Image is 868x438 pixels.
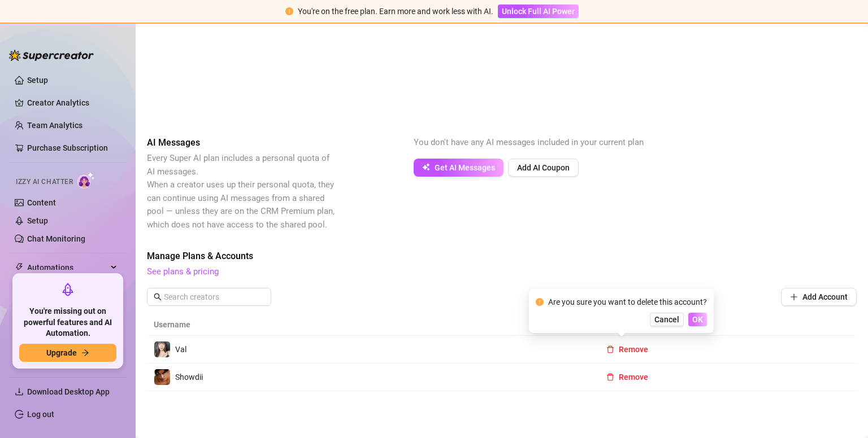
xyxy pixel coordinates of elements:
[175,373,203,382] span: Showdii
[619,345,648,354] span: Remove
[548,296,707,308] div: Are you sure you want to delete this account?
[154,341,170,357] img: Val
[802,292,848,301] span: Add Account
[619,373,648,382] span: Remove
[27,121,83,130] a: Team Analytics
[147,314,591,336] th: Username
[27,94,118,112] a: Creator Analytics
[597,340,657,358] button: Remove
[435,163,495,172] span: Get AI Messages
[147,153,335,230] span: Every Super AI plan includes a personal quota of AI messages. When a creator uses up their person...
[414,137,644,147] span: You don't have any AI messages included in your current plan
[536,298,544,306] span: exclamation-circle
[81,349,89,357] span: arrow-right
[147,136,337,150] span: AI Messages
[502,7,575,16] span: Unlock Full AI Power
[77,172,95,189] img: AI Chatter
[19,344,116,362] button: Upgradearrow-right
[19,306,116,339] span: You're missing out on powerful features and AI Automation.
[27,234,85,243] a: Chat Monitoring
[27,216,48,225] a: Setup
[164,291,255,303] input: Search creators
[175,345,186,354] span: Val
[15,387,24,396] span: download
[27,139,118,157] a: Purchase Subscription
[597,368,657,386] button: Remove
[650,313,684,326] button: Cancel
[498,5,579,18] button: Unlock Full AI Power
[46,348,77,357] span: Upgrade
[27,76,48,85] a: Setup
[414,159,504,177] button: Get AI Messages
[27,259,107,277] span: Automations
[61,283,75,296] span: rocket
[154,318,575,331] span: Username
[9,50,94,61] img: logo-BBDzfeDw.svg
[298,7,493,16] span: You're on the free plan. Earn more and work less with AI.
[147,266,219,277] a: See plans & pricing
[654,315,679,324] span: Cancel
[517,163,570,172] span: Add AI Coupon
[606,345,614,353] span: delete
[27,387,110,396] span: Download Desktop App
[27,410,54,419] a: Log out
[790,293,798,301] span: plus
[154,369,170,385] img: Showdii
[16,177,73,187] span: Izzy AI Chatter
[781,288,857,306] button: Add Account
[688,313,707,326] button: OK
[154,293,162,301] span: search
[15,263,24,272] span: thunderbolt
[606,373,614,381] span: delete
[498,7,579,16] a: Unlock Full AI Power
[285,7,293,15] span: exclamation-circle
[692,315,703,324] span: OK
[147,249,857,263] span: Manage Plans & Accounts
[27,198,56,207] a: Content
[508,159,579,177] button: Add AI Coupon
